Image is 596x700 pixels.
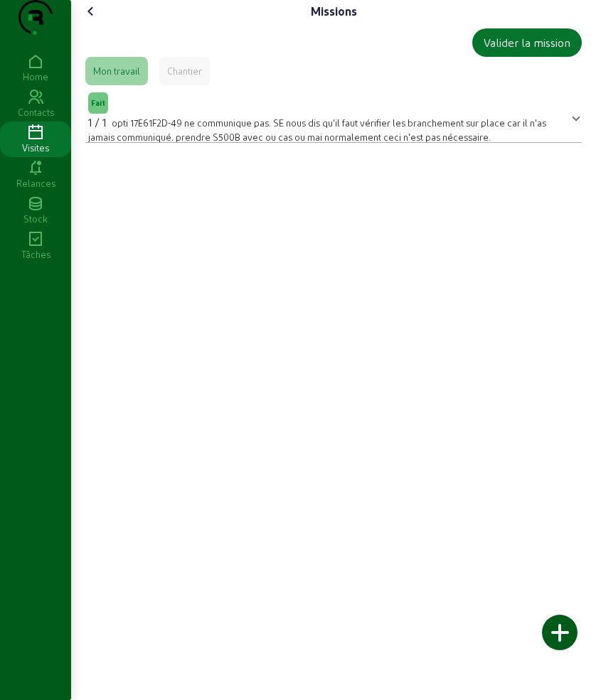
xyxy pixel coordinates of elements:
div: Mon travail [93,65,140,77]
div: Missions [311,3,357,20]
span: opti 17E61F2D-49 ne communique pas. SE nous dis qu'il faut vérifier les branchement sur place car... [88,117,546,142]
div: Valider la mission [484,34,570,51]
span: Fait [91,98,105,108]
mat-expansion-panel-header: Fait1 / 1opti 17E61F2D-49 ne communique pas. SE nous dis qu'il faut vérifier les branchement sur ... [85,97,582,136]
span: 1 / 1 [88,115,106,129]
div: Chantier [167,65,202,77]
button: Valider la mission [472,28,582,57]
